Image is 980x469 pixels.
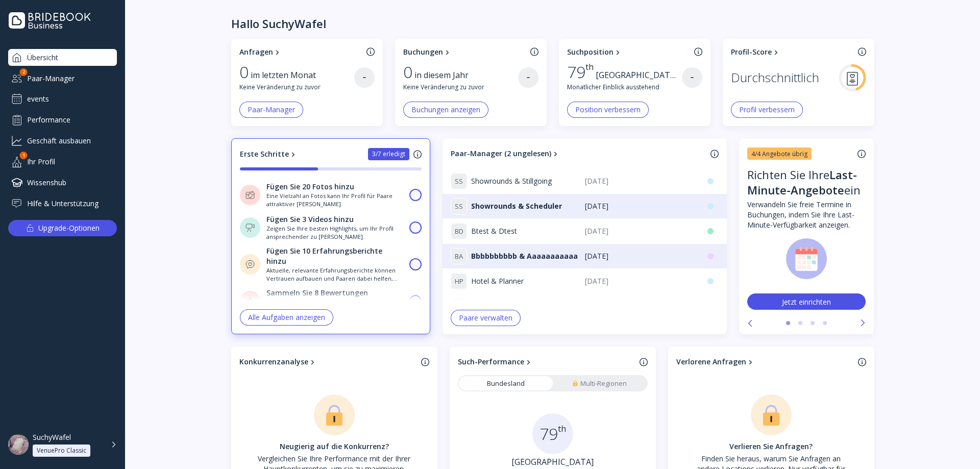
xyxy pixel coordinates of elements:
div: Alle Aufgaben anzeigen [248,313,325,322]
button: Jetzt einrichten [747,293,866,310]
div: Buchungen anzeigen [411,106,480,114]
div: [DATE] [585,276,695,286]
div: Such-Performance [458,357,524,367]
div: Buchungen [403,47,443,57]
div: Schaffen Sie Glaubwürdigkeit, indem Sie Ihre individuelle URL für Bewertungen mit Paaren teilen. [266,298,404,314]
span: Hotel & Planner [471,276,524,286]
div: [GEOGRAPHIC_DATA] [596,69,682,81]
div: Eine Vielzahl an Fotos kann Ihr Profil für Paare attraktiver [PERSON_NAME]. [266,192,404,208]
div: Profil verbessern [739,106,795,114]
a: Bundesland [459,376,553,390]
div: Profil-Score [731,47,772,57]
div: Paar-Manager [8,70,117,87]
button: Upgrade-Optionen [8,220,117,236]
div: Richten Sie Ihre ein [747,167,866,200]
div: S S [451,198,467,214]
div: Neugierig auf die Konkurrenz? [258,441,411,452]
img: dpr=1,fit=cover,g=face,w=48,h=48 [8,434,29,455]
div: Anfragen [239,47,273,57]
div: Erste Schritte [240,149,289,159]
button: Alle Aufgaben anzeigen [240,309,333,326]
div: Multi-Regionen [572,379,627,388]
a: Geschäft ausbauen [8,132,117,149]
div: im letzten Monat [251,69,322,81]
span: Bbbbbbbbbb & Aaaaaaaaaaa [471,251,578,261]
div: Fügen Sie 10 Erfahrungsberichte hinzu [266,246,397,266]
div: Keine Veränderung zu zuvor [403,83,518,91]
div: 1 [20,152,28,159]
a: Profil-Score [731,47,854,57]
div: [DATE] [585,301,695,311]
span: Showrounds & Scheduler [471,201,562,211]
a: Performance [8,111,117,128]
div: Verlorene Anfragen [676,357,746,367]
iframe: Chat Widget [929,420,980,469]
div: 0 [403,62,412,82]
div: Paar-Manager [248,106,295,114]
div: [GEOGRAPHIC_DATA] [511,456,594,467]
div: Monatlicher Einblick ausstehend [567,83,682,91]
a: events [8,91,117,107]
div: B D [451,223,467,239]
span: Tester & Testerka [471,301,531,311]
div: Aktuelle, relevante Erfahrungsberichte können Vertrauen aufbauen und Paaren dabei helfen, fundier... [266,266,404,282]
div: Ihr Profil [8,153,117,170]
div: 3/7 erledigt [372,150,405,158]
div: Verlieren Sie Anfragen? [695,441,848,452]
div: SuchyWafel [33,433,71,442]
div: S S [451,173,467,189]
div: 2 [20,68,28,76]
div: Zeigen Sie Ihre besten Highlights, um Ihr Profil ansprechender zu [PERSON_NAME]. [266,225,404,240]
a: Hilfe & Unterstützung [8,195,117,212]
div: Upgrade-Optionen [38,221,100,235]
div: [DATE] [585,176,695,186]
div: Position verbessern [575,106,641,114]
div: Paar-Manager (2 ungelesen) [451,149,551,159]
button: Paar-Manager [239,102,303,118]
a: [GEOGRAPHIC_DATA] [511,456,594,468]
div: [DATE] [585,201,695,211]
div: 4/4 Angebote übrig [751,150,807,158]
a: Anfragen [239,47,362,57]
a: Konkurrenzanalyse [239,357,417,367]
div: Jetzt einrichten [782,297,831,307]
div: Verwandeln Sie freie Termine in Buchungen, indem Sie Ihre Last-Minute-Verfügbarkeit anzeigen. [747,200,866,230]
div: Sammeln Sie 8 Bewertungen [266,288,368,298]
div: H P [451,273,467,289]
div: Konkurrenzanalyse [239,357,308,367]
div: Keine Veränderung zu zuvor [239,83,354,91]
div: Suchposition [567,47,614,57]
a: Verlorene Anfragen [676,357,854,367]
div: T T [451,298,467,314]
a: Suchposition [567,47,690,57]
a: Buchungen [403,47,526,57]
div: 79 [540,422,566,446]
a: Such-Performance [458,357,635,367]
div: VenuePro Classic [37,447,86,455]
div: 79 [567,62,594,82]
button: Profil verbessern [731,102,803,118]
span: Btest & Dtest [471,226,517,236]
div: Fügen Sie 3 Videos hinzu [266,214,354,225]
a: Ihr Profil1 [8,153,117,170]
div: [DATE] [585,226,695,236]
div: 0 [239,62,249,82]
div: B A [451,248,467,264]
a: Paar-Manager2 [8,70,117,87]
a: Wissenshub [8,174,117,191]
a: Paar-Manager (2 ungelesen) [451,149,706,159]
div: in diesem Jahr [414,69,475,81]
span: Showrounds & Stillgoing [471,176,552,186]
div: Paare verwalten [459,314,512,322]
button: Paare verwalten [451,310,521,326]
button: Position verbessern [567,102,649,118]
div: [DATE] [585,251,695,261]
div: Last-Minute-Angebote [747,167,857,198]
a: Übersicht [8,49,117,66]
